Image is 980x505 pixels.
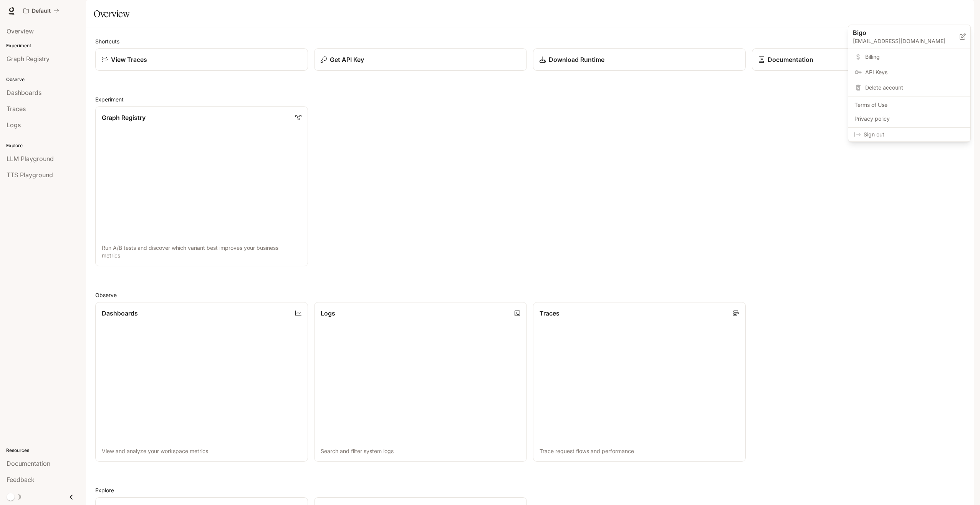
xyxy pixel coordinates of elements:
[854,115,964,123] span: Privacy policy
[865,68,964,76] span: API Keys
[853,37,960,45] p: [EMAIL_ADDRESS][DOMAIN_NAME]
[865,53,964,61] span: Billing
[853,28,947,37] p: Bigo
[848,128,970,141] div: Sign out
[848,25,970,48] div: Bigo[EMAIL_ADDRESS][DOMAIN_NAME]
[850,65,969,79] a: API Keys
[850,81,969,95] div: Delete account
[850,98,969,112] a: Terms of Use
[850,112,969,126] a: Privacy policy
[850,50,969,64] a: Billing
[854,101,964,109] span: Terms of Use
[864,131,964,138] span: Sign out
[865,84,964,91] span: Delete account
